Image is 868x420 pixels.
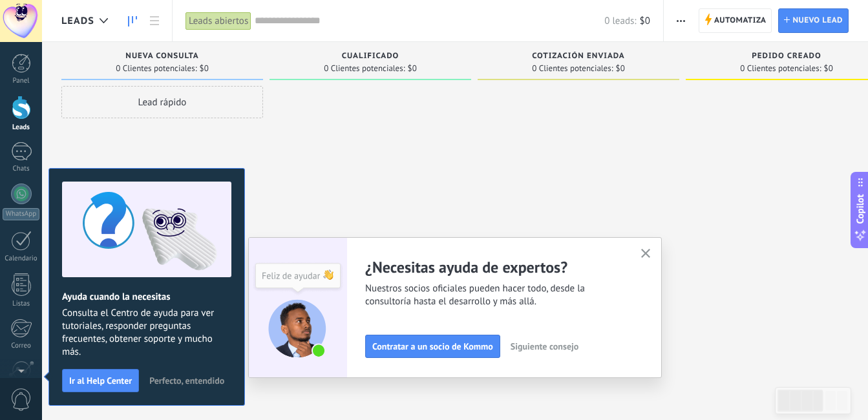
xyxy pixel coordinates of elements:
button: Contratar a un socio de Kommo [365,335,500,358]
span: Perfecto, entendido [149,376,224,385]
button: Ir al Help Center [62,369,139,392]
div: Calendario [3,255,40,263]
h2: ¿Necesitas ayuda de expertos? [365,257,625,277]
span: Siguiente consejo [511,342,578,351]
span: 0 leads: [604,15,636,27]
h2: Ayuda cuando la necesitas [62,291,231,303]
span: 0 Clientes potenciales: [116,65,196,72]
div: Chats [3,165,40,173]
span: Nuevo lead [792,9,843,32]
a: Leads [122,8,143,34]
div: Correo [3,342,40,350]
a: Automatiza [699,8,772,33]
span: Leads [61,15,94,27]
span: Ir al Help Center [69,376,132,385]
span: $0 [408,65,417,72]
span: Nueva consulta [125,52,198,61]
span: 0 Clientes potenciales: [324,65,405,72]
span: Cualificado [342,52,399,61]
span: 0 Clientes potenciales: [740,65,821,72]
span: Contratar a un socio de Kommo [372,342,493,351]
span: Copilot [854,194,867,224]
span: Cotización enviada [532,52,625,61]
span: Automatiza [714,9,767,32]
span: Consulta el Centro de ayuda para ver tutoriales, responder preguntas frecuentes, obtener soporte ... [62,307,231,359]
div: Listas [3,300,40,308]
div: Panel [3,77,40,85]
button: Más [672,8,690,33]
span: $0 [824,65,833,72]
div: Lead rápido [61,86,263,118]
span: Nuestros socios oficiales pueden hacer todo, desde la consultoría hasta el desarrollo y más allá. [365,282,625,308]
button: Siguiente consejo [505,337,584,356]
span: $0 [616,65,625,72]
div: Leads abiertos [185,12,251,30]
a: Nuevo lead [778,8,849,33]
div: WhatsApp [3,208,39,220]
a: Lista [143,8,165,34]
div: Nueva consulta [68,52,257,63]
button: Perfecto, entendido [143,371,230,390]
div: Cualificado [276,52,465,63]
div: Cotización enviada [484,52,673,63]
span: 0 Clientes potenciales: [532,65,613,72]
span: $0 [200,65,209,72]
span: $0 [640,15,650,27]
span: Pedido creado [752,52,821,61]
div: Leads [3,123,40,132]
